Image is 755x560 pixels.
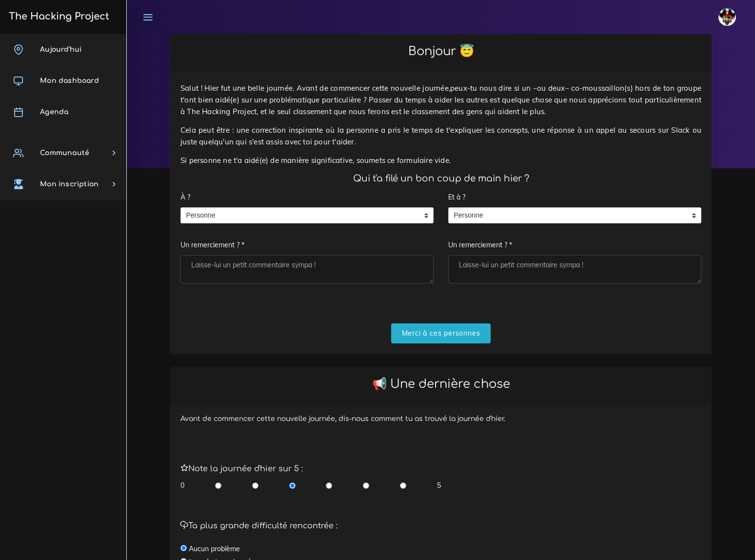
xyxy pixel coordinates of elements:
[180,415,701,423] h6: Avant de commencer cette nouvelle journée, dis-nous comment tu as trouvé la journée d'hier.
[180,82,701,118] p: Salut ! Hier fut une belle journée. Avant de commencer cette nouvelle journée,peux-tu nous dire s...
[40,180,99,188] span: Mon inscription
[180,464,701,474] h5: Note la journée d'hier sur 5 :
[391,323,491,343] input: Merci à ces personnes
[718,8,736,26] img: avatar
[40,46,81,53] span: Aujourd'hui
[180,44,701,59] h2: Bonjour 😇
[449,208,686,223] span: Personne
[180,124,701,148] p: Cela peut être : une correction inspirante où la personne a pris le temps de t'expliquer les conc...
[40,108,68,116] span: Agenda
[180,187,190,207] label: À ?
[180,155,701,166] p: Si personne ne t'a aidé(e) de manière significative, soumets ce formulaire vide.
[180,480,441,490] div: 0 5
[6,11,109,22] h3: The Hacking Project
[181,208,418,223] span: Personne
[448,236,512,256] label: Un remerciement ? *
[180,377,701,391] h2: 📢 Une dernière chose
[40,77,99,84] span: Mon dashboard
[180,521,701,531] h5: Ta plus grande difficulté rencontrée :
[180,236,244,256] label: Un remerciement ? *
[189,544,240,554] label: Aucun problème
[448,187,465,207] label: Et à ?
[40,149,89,157] span: Communauté
[180,173,701,184] h4: Qui t'a filé un bon coup de main hier ?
